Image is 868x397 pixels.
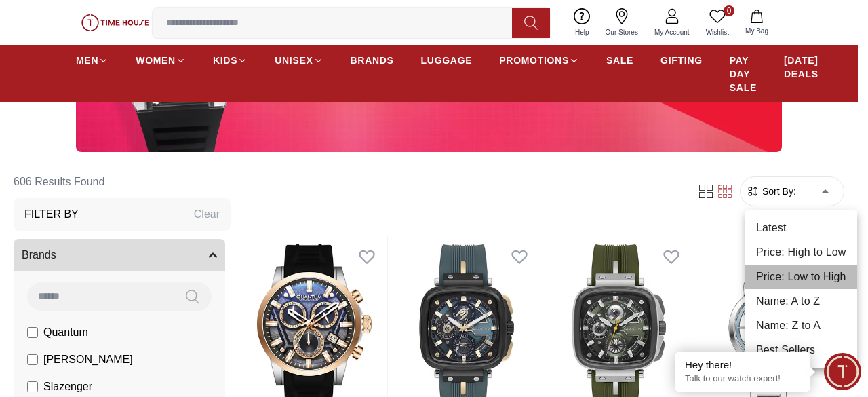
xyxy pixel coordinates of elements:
li: Price: Low to High [745,265,857,289]
div: Hey there! [685,358,800,372]
li: Price: High to Low [745,240,857,265]
li: Name: A to Z [745,289,857,314]
p: Talk to our watch expert! [685,373,800,385]
li: Best Sellers [745,338,857,362]
li: Name: Z to A [745,314,857,338]
div: Chat Widget [824,353,861,390]
li: Latest [745,216,857,240]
